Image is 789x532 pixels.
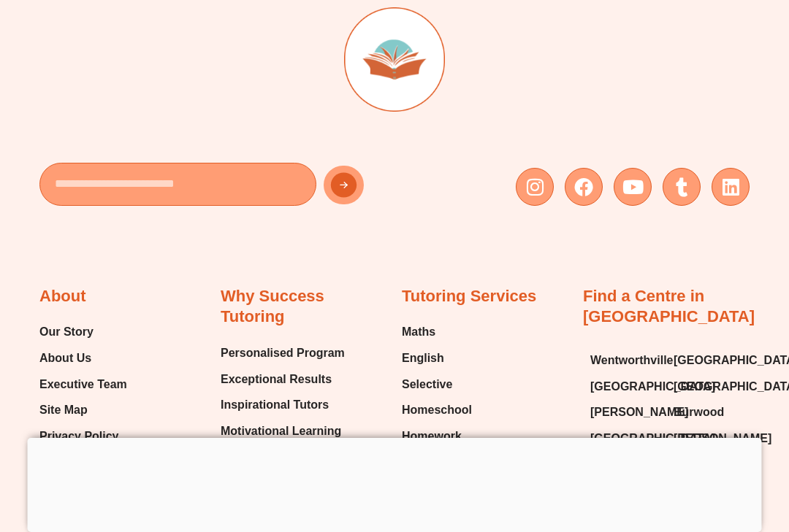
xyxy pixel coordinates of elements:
[39,321,146,343] a: Our Story
[402,321,435,343] span: Maths
[28,438,762,528] iframe: Advertisement
[402,425,462,447] span: Homework
[402,321,472,343] a: Maths
[674,350,742,371] a: [GEOGRAPHIC_DATA]
[221,420,345,442] a: Motivational Learning
[402,425,472,447] a: Homework
[39,399,146,421] a: Site Map
[39,425,119,447] span: Privacy Policy
[39,399,88,421] span: Site Map
[531,367,789,532] iframe: Chat Widget
[402,347,472,369] a: English
[39,163,387,213] form: New Form
[590,350,659,371] a: Wentworthville
[221,369,332,390] span: Exceptional Results
[39,286,86,307] h2: About
[583,287,755,326] a: Find a Centre in [GEOGRAPHIC_DATA]
[39,374,146,396] a: Executive Team
[402,374,472,396] a: Selective
[402,347,444,369] span: English
[221,369,345,390] a: Exceptional Results
[39,374,127,396] span: Executive Team
[221,420,341,442] span: Motivational Learning
[402,374,452,396] span: Selective
[221,394,329,416] span: Inspirational Tutors
[221,342,345,364] a: Personalised Program
[402,286,536,307] h2: Tutoring Services
[590,350,674,371] span: Wentworthville
[221,286,387,328] h2: Why Success Tutoring
[39,321,94,343] span: Our Story
[39,425,146,447] a: Privacy Policy
[221,394,345,416] a: Inspirational Tutors
[39,347,91,369] span: About Us
[402,399,472,421] a: Homeschool
[39,347,146,369] a: About Us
